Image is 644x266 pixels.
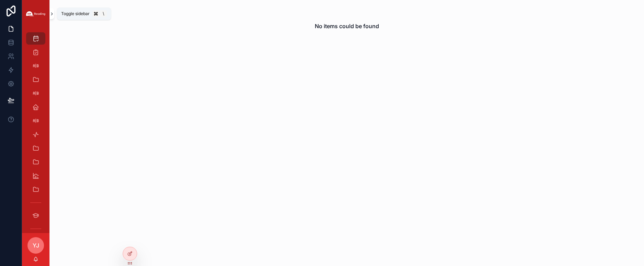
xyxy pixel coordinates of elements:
[33,241,39,250] span: YJ
[22,27,49,233] div: scrollable content
[315,22,379,30] h2: No items could be found
[61,11,90,16] span: Toggle sidebar
[101,11,106,16] span: \
[26,11,45,16] img: App logo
